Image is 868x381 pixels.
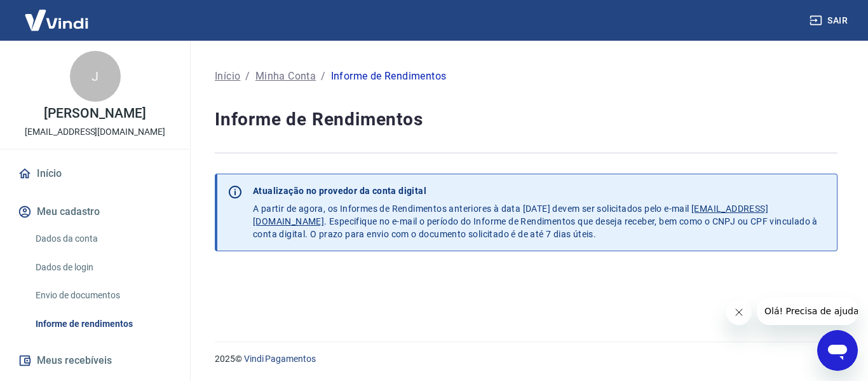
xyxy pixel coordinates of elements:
[215,352,837,366] p: 2025 ©
[31,226,175,252] a: Dados da conta
[31,282,175,308] a: Envio de documentos
[15,347,175,375] button: Meus recebíveis
[253,186,426,196] strong: Atualização no provedor da conta digital
[15,160,175,188] a: Início
[31,254,175,281] a: Dados de login
[15,1,98,39] img: Vindi
[15,198,175,226] button: Meu cadastro
[215,107,837,132] h4: Informe de Rendimentos
[255,69,316,84] a: Minha Conta
[70,51,121,102] div: J
[726,300,752,325] iframe: Fechar mensagem
[757,297,858,325] iframe: Mensagem da empresa
[8,9,107,19] span: Olá! Precisa de ajuda?
[215,69,240,84] a: Início
[25,125,165,139] p: [EMAIL_ADDRESS][DOMAIN_NAME]
[244,354,316,364] a: Vindi Pagamentos
[245,69,250,84] p: /
[817,330,858,371] iframe: Botão para abrir a janela de mensagens
[321,69,325,84] p: /
[807,9,853,32] button: Sair
[331,69,447,84] div: Informe de Rendimentos
[44,107,146,120] p: [PERSON_NAME]
[253,184,827,240] p: A partir de agora, os Informes de Rendimentos anteriores à data [DATE] devem ser solicitados pelo...
[31,311,175,337] a: Informe de rendimentos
